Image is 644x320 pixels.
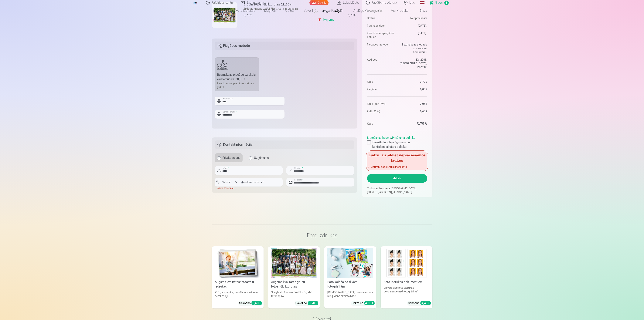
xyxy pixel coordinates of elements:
[399,102,427,106] dd: 3,05 €
[213,290,262,298] div: 210 gsm papīrs, piesātināta krāsa un detalizācija
[367,31,395,39] dt: Paredzamais piegādes datums
[367,102,395,106] dt: Kopā (bez PVN)
[380,5,413,16] a: Visi produkti
[399,87,427,91] dd: 0,00 €
[308,301,318,305] div: 3,70 €
[251,301,262,305] div: 3,60 €
[367,151,427,163] h5: Lūdzu, aizpildiet nepieciešamos laukus
[399,80,427,84] dd: 3,70 €
[399,121,427,126] dd: 3,70 €
[382,280,431,284] div: Foto izdrukas dokumentiem
[367,87,395,91] dt: Piegāde
[268,246,320,308] a: Augstas kvalitātes grupu fotoattēlu izdrukasSpilgtas krāsas uz Fuji Film Crystal fotopapīraSākot ...
[367,109,395,113] dt: PVN (21%)
[367,24,395,28] dt: Purchase date
[399,109,427,113] dd: 0,65 €
[371,165,423,169] li: Country code : Lauks ir obligāts
[381,246,432,308] a: Foto izdrukas dokumentiemFoto izdrukas dokumentiemUniversālas foto izdrukas dokumentiem (6 fotogr...
[367,121,395,126] dt: Kopā
[237,77,245,81] b: 0,00 €
[212,246,264,308] a: Augstas kvalitātes fotoattēlu izdrukasAugstas kvalitātes fotoattēlu izdrukas210 gsm papīrs, piesā...
[444,1,449,5] span: 1
[367,187,427,194] p: Tirdzniecības vieta [GEOGRAPHIC_DATA], [STREET_ADDRESS][PERSON_NAME]
[221,180,233,184] label: Valsts
[217,156,221,160] input: Privātpersona
[349,5,380,16] a: Atslēgu piekariņi
[318,16,335,23] a: Noņemt
[215,187,239,190] div: Lauks ir obligāts
[347,14,356,16] div: 3,70 €
[410,16,427,20] span: Neapmaksāts
[246,153,271,162] label: Uzņēmums
[215,140,354,149] h5: Kontaktinformācija
[326,280,375,289] div: Foto kolāža no divām fotogrāfijām
[367,16,395,20] dt: Status
[367,43,395,54] dt: Piegādes metode
[213,280,262,289] div: Augstas kvalitātes fotoattēlu izdrukas
[382,286,431,298] div: Universālas foto izdrukas dokumentiem (6 fotogrāfijas)
[249,156,252,160] input: Uzņēmums
[435,0,443,5] span: Grozs
[280,5,299,16] a: Krūzes
[327,248,373,278] img: Foto kolāža no divām fotogrāfijām
[399,24,427,28] dd: [DATE].
[295,301,318,305] div: Sākot no
[399,58,427,69] dd: LV-2008, [GEOGRAPHIC_DATA], LV-2008
[324,246,376,308] a: Foto kolāža no divām fotogrāfijāmFoto kolāža no divām fotogrāfijām[DEMOGRAPHIC_DATA] neaizmirstam...
[408,301,431,305] div: Sākot no
[217,82,257,89] div: Paredzamais piegādes datums [DATE].
[215,232,429,239] h3: Foto izdrukas
[319,5,349,16] a: Foto kalendāri
[215,42,354,50] h5: Piegādes metode
[392,136,415,140] a: Privātuma politika
[399,31,427,39] dd: [DATE].
[384,248,429,278] img: Foto izdrukas dokumentiem
[260,5,280,16] a: Magnēti
[270,280,318,289] div: Augstas kvalitātes grupu fotoattēlu izdrukas
[367,174,427,183] button: Maksāt
[399,43,427,54] dd: Bezmaksas piegāde uz skolu vai bērnudārzu
[217,72,257,82] div: Bezmaksas piegāde uz skolu vai bērnudārzu :
[231,5,260,16] a: Foto izdrukas
[367,136,391,140] a: Lietošanas līgums
[420,301,431,305] div: 4,40 €
[215,178,239,187] button: Valsts*
[326,290,375,298] div: [DEMOGRAPHIC_DATA] neaizmirstami mirkļi vienā skaistā bildē
[367,140,427,149] label: Piekrītu lietotāja līgumam un konfidencialitātes politikai
[270,290,318,298] div: Spilgtas krāsas uz Fuji Film Crystal fotopapīra
[299,5,319,16] a: Suvenīri
[239,301,262,305] div: Sākot no
[367,80,395,84] dt: Kopā
[193,2,197,4] img: /fa3
[352,301,375,305] div: Sākot no
[367,134,427,149] div: ,
[367,58,395,69] dt: Address
[364,301,375,305] div: 4,10 €
[215,248,261,278] img: Augstas kvalitātes fotoattēlu izdrukas
[215,153,243,162] label: Privātpersona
